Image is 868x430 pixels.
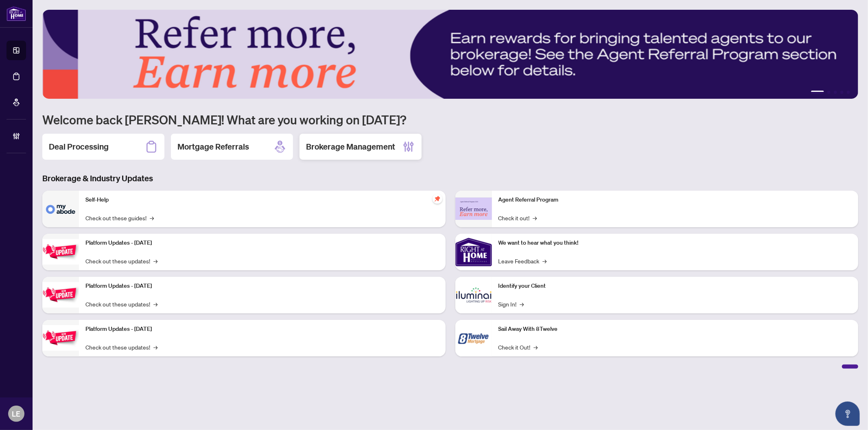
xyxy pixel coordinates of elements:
p: Agent Referral Program [498,195,852,204]
img: Platform Updates - June 23, 2025 [42,325,79,351]
p: Platform Updates - [DATE] [85,239,439,248]
img: Platform Updates - July 21, 2025 [42,239,79,265]
span: → [533,213,537,222]
button: 2 [827,91,831,94]
img: Agent Referral Program [455,198,492,220]
img: logo [7,6,26,21]
p: Self-Help [85,195,439,204]
h2: Deal Processing [49,141,109,152]
span: → [150,213,154,222]
img: Sail Away With 8Twelve [455,320,492,356]
span: → [543,256,547,265]
a: Check it Out!→ [498,343,538,352]
button: Open asap [835,402,860,426]
a: Check it out!→ [498,213,537,222]
h3: Brokerage & Industry Updates [42,173,858,184]
a: Sign In!→ [498,300,524,308]
span: → [520,300,524,308]
span: pushpin [433,194,442,204]
a: Check out these updates!→ [85,300,157,308]
a: Check out these updates!→ [85,256,157,265]
h2: Mortgage Referrals [177,141,249,152]
p: Identify your Client [498,282,852,291]
button: 3 [834,91,837,94]
a: Check out these updates!→ [85,343,157,352]
img: We want to hear what you think! [455,234,492,270]
img: Platform Updates - July 8, 2025 [42,282,79,308]
img: Self-Help [42,191,79,227]
span: → [534,343,538,352]
button: 5 [847,91,850,94]
img: Slide 0 [42,10,858,99]
img: Identify your Client [455,277,492,313]
a: Check out these guides!→ [85,213,154,222]
h1: Welcome back [PERSON_NAME]! What are you working on [DATE]? [42,112,858,127]
span: LE [12,408,21,419]
p: Platform Updates - [DATE] [85,282,439,291]
span: → [153,256,157,265]
h2: Brokerage Management [306,141,395,152]
span: → [153,300,157,308]
a: Leave Feedback→ [498,256,547,265]
p: Platform Updates - [DATE] [85,325,439,334]
span: → [153,343,157,352]
p: We want to hear what you think! [498,239,852,248]
button: 4 [840,91,844,94]
button: 1 [811,91,824,94]
p: Sail Away With 8Twelve [498,325,852,334]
